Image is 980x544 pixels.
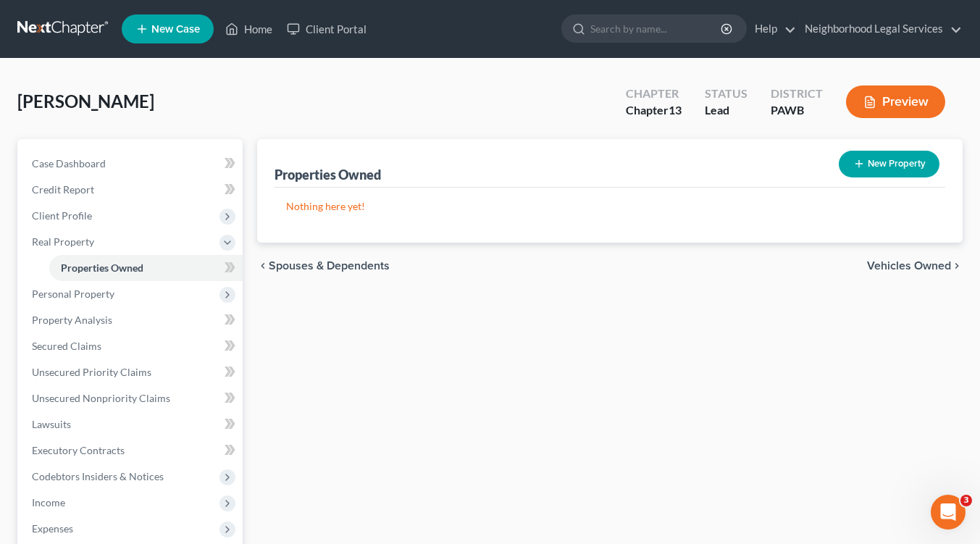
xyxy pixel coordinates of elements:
div: District [771,85,823,102]
span: Executory Contracts [32,444,125,456]
span: Personal Property [32,288,114,300]
span: Secured Claims [32,340,101,352]
input: Search by name... [590,15,723,42]
a: Client Portal [280,16,374,42]
span: Client Profile [32,209,92,222]
span: 3 [960,495,972,506]
p: Nothing here yet! [286,199,934,214]
div: PAWB [771,102,823,119]
i: chevron_left [257,260,269,272]
span: Income [32,496,65,509]
span: Spouses & Dependents [269,260,390,272]
span: Vehicles Owned [867,260,951,272]
span: 13 [669,103,682,117]
a: Neighborhood Legal Services [797,16,962,42]
a: Credit Report [20,177,243,203]
a: Properties Owned [49,255,243,281]
span: Lawsuits [32,418,71,430]
span: Credit Report [32,183,94,196]
div: Lead [705,102,747,119]
span: Real Property [32,235,94,248]
button: chevron_left Spouses & Dependents [257,260,390,272]
a: Executory Contracts [20,438,243,464]
div: Chapter [626,102,682,119]
a: Home [218,16,280,42]
a: Unsecured Priority Claims [20,359,243,385]
span: New Case [151,24,200,35]
span: Unsecured Priority Claims [32,366,151,378]
a: Property Analysis [20,307,243,333]
span: Codebtors Insiders & Notices [32,470,164,482]
span: Properties Owned [61,261,143,274]
i: chevron_right [951,260,963,272]
span: Case Dashboard [32,157,106,170]
div: Status [705,85,747,102]
button: Vehicles Owned chevron_right [867,260,963,272]
a: Help [747,16,796,42]
button: Preview [846,85,945,118]
div: Chapter [626,85,682,102]
iframe: Intercom live chat [931,495,966,530]
a: Case Dashboard [20,151,243,177]
span: Unsecured Nonpriority Claims [32,392,170,404]
span: [PERSON_NAME] [17,91,154,112]
a: Secured Claims [20,333,243,359]
a: Lawsuits [20,411,243,438]
span: Expenses [32,522,73,535]
a: Unsecured Nonpriority Claims [20,385,243,411]
button: New Property [839,151,939,177]
span: Property Analysis [32,314,112,326]
div: Properties Owned [275,166,381,183]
